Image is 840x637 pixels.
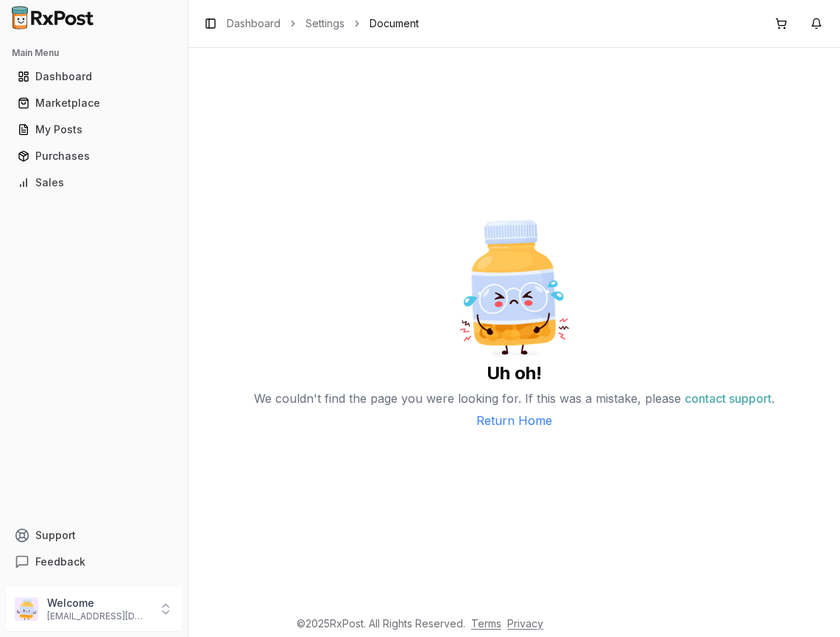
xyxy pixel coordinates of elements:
div: Dashboard [18,69,170,84]
div: Marketplace [18,96,170,110]
a: Dashboard [227,16,280,31]
button: My Posts [6,118,182,141]
div: Sales [18,175,170,190]
a: Privacy [507,617,543,630]
a: Settings [306,16,345,31]
button: Support [6,522,182,549]
img: User avatar [15,597,38,621]
a: Purchases [12,143,176,169]
button: Feedback [6,549,182,575]
div: Purchases [18,149,170,163]
h2: Uh oh! [487,362,542,385]
span: Feedback [35,555,85,569]
h2: Main Menu [12,47,176,59]
img: Sad Pill Bottle [441,214,588,362]
button: Purchases [6,144,182,168]
nav: breadcrumb [227,16,419,31]
button: contact support [685,385,772,412]
button: Dashboard [6,65,182,88]
p: Welcome [47,596,149,610]
a: My Posts [12,116,176,143]
div: My Posts [18,122,170,137]
span: Document [370,16,419,31]
a: Terms [471,617,501,630]
p: We couldn't find the page you were looking for. If this was a mistake, please . [254,385,774,412]
button: Marketplace [6,91,182,115]
a: Dashboard [12,63,176,90]
button: Sales [6,171,182,194]
p: [EMAIL_ADDRESS][DOMAIN_NAME] [47,610,149,622]
img: RxPost Logo [6,6,100,29]
a: Sales [12,169,176,196]
a: Return Home [476,412,552,429]
a: Marketplace [12,90,176,116]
